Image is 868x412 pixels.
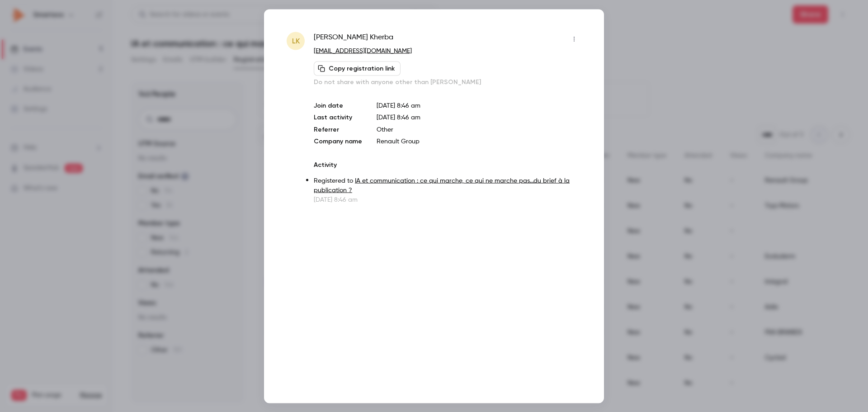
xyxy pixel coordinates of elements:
[314,160,581,169] p: Activity
[377,137,581,146] p: Renault Group
[314,137,362,146] p: Company name
[314,176,581,195] p: Registered to
[377,114,420,120] span: [DATE] 8:46 am
[314,77,581,86] p: Do not share with anyone other than [PERSON_NAME]
[377,101,581,110] p: [DATE] 8:46 am
[314,101,362,110] p: Join date
[314,61,401,76] button: Copy registration link
[377,125,581,134] p: Other
[314,125,362,134] p: Referrer
[292,35,300,46] span: LK
[314,32,393,46] span: [PERSON_NAME] Kherba
[314,177,570,193] a: IA et communication : ce qui marche, ce qui ne marche pas...du brief à la publication ?
[314,195,581,204] p: [DATE] 8:46 am
[314,113,362,122] p: Last activity
[314,47,412,54] a: [EMAIL_ADDRESS][DOMAIN_NAME]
